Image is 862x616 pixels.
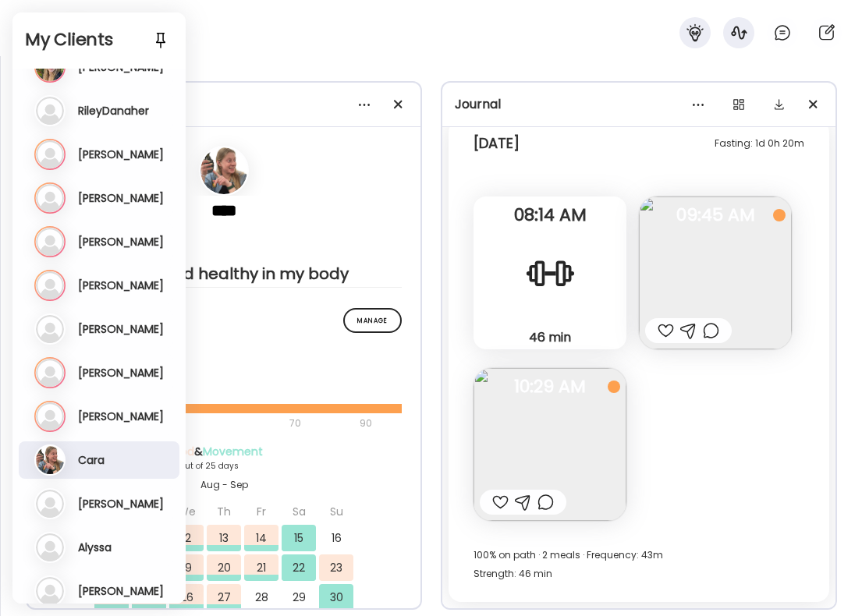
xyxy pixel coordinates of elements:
img: images%2FUL2SNvcuw2gVfOmQdVSDMlz6Fk92%2FgSutuZvSuzZh5pZzHi2E%2FZTh6QUkgdg1EkBhCLjHk_240 [639,196,792,349]
div: Feeling happy and healthy in my body [46,264,402,283]
h3: [PERSON_NAME] [78,278,164,292]
div: On path meals [46,356,402,373]
div: 19 [169,554,204,581]
h3: [PERSON_NAME] [78,584,164,598]
div: 30 [319,584,353,611]
div: 23 [319,554,353,581]
h3: Cara [78,453,105,467]
div: 21 [244,554,278,581]
div: Sa [282,498,316,525]
h3: [PERSON_NAME] [78,497,164,511]
div: Su [319,498,353,525]
div: 46 min [480,329,620,345]
img: images%2FUL2SNvcuw2gVfOmQdVSDMlz6Fk92%2Fg1tILOdZXnIr0yvWTHH8%2FQfw2ustGVX5UzDEqDwsj_240 [474,368,626,521]
div: 16 [319,525,353,551]
div: 20 [207,554,241,581]
span: 10:29 AM [474,380,626,394]
div: Days tracked: & [94,444,354,460]
div: 100% [46,379,402,398]
h3: [PERSON_NAME] [78,322,164,336]
div: 14 [244,525,278,551]
div: 28 [244,584,278,611]
h2: Insights [46,308,402,331]
h2: My Clients [25,28,173,51]
div: [DATE] [474,134,520,153]
div: Profile [40,95,408,114]
h3: Alyssa [78,540,112,554]
img: avatars%2FUL2SNvcuw2gVfOmQdVSDMlz6Fk92 [200,147,247,194]
div: Goal is to [46,246,402,264]
div: Th [207,498,241,525]
div: 12 [169,525,204,551]
span: 08:14 AM [474,208,626,222]
div: 13 [207,525,241,551]
h3: [PERSON_NAME] [78,147,164,161]
div: 26 [169,584,204,611]
div: We [169,498,204,525]
div: 100% on path · 2 meals · Frequency: 43m Strength: 46 min [474,546,804,583]
h3: [PERSON_NAME] [78,235,164,249]
h3: RileyDanaher [78,104,149,118]
div: 90 [358,414,374,433]
div: Aug - Sep [94,478,354,492]
h3: [PERSON_NAME] [78,366,164,380]
div: Manage [343,308,402,333]
div: Food: 17 Movement: 17 out of 25 days [94,460,354,472]
span: 09:45 AM [639,208,792,222]
div: 27 [207,584,241,611]
div: 15 [282,525,316,551]
h3: [PERSON_NAME] [78,409,164,423]
div: Fasting: 1d 0h 20m [715,134,804,153]
div: 70 [46,414,355,433]
h3: [PERSON_NAME] [78,191,164,205]
div: 22 [282,554,316,581]
div: Journal [455,95,823,114]
span: Movement [203,444,263,459]
div: 29 [282,584,316,611]
div: Fr [244,498,278,525]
